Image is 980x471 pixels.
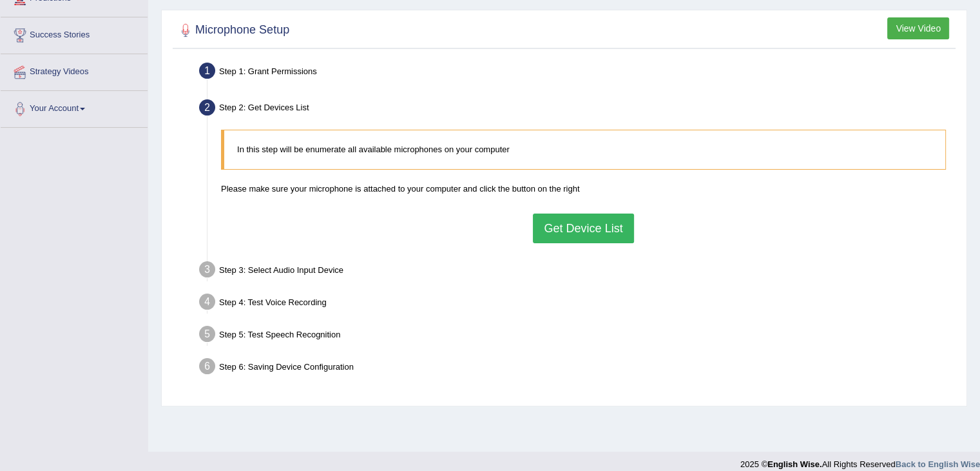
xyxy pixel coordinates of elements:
a: Back to English Wise [896,459,980,469]
div: Step 5: Test Speech Recognition [193,322,961,350]
h2: Microphone Setup [176,21,289,40]
a: Your Account [1,91,148,123]
button: Get Device List [533,214,633,243]
a: Success Stories [1,17,148,50]
div: Step 4: Test Voice Recording [193,290,961,318]
button: View Video [887,17,949,39]
blockquote: In this step will be enumerate all available microphones on your computer [221,130,946,169]
strong: English Wise. [767,459,821,469]
div: 2025 © All Rights Reserved [740,452,980,470]
div: Step 3: Select Audio Input Device [193,257,961,286]
div: Step 1: Grant Permissions [193,59,961,87]
div: Step 2: Get Devices List [193,95,961,124]
p: Please make sure your microphone is attached to your computer and click the button on the right [221,183,946,195]
a: Strategy Videos [1,54,148,86]
div: Step 6: Saving Device Configuration [193,354,961,383]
